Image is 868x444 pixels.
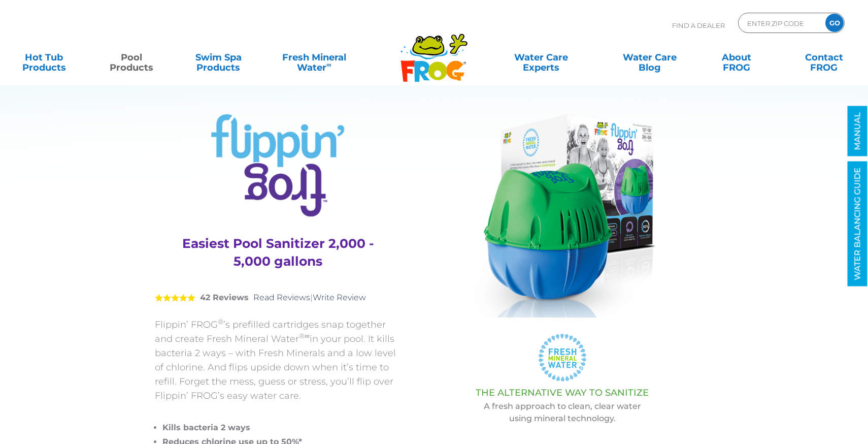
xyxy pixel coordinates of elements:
[10,47,78,68] a: Hot TubProducts
[469,114,656,318] img: Product Flippin Frog
[672,13,725,38] p: Find A Dealer
[848,106,867,156] a: MANUAL
[200,293,249,302] strong: 42 Reviews
[790,47,858,68] a: ContactFROG
[486,47,596,68] a: Water CareExperts
[825,14,844,32] input: GO
[253,293,310,302] a: Read Reviews
[211,114,345,217] img: Product Logo
[168,235,388,270] h3: Easiest Pool Sanitizer 2,000 - 5,000 gallons
[616,47,684,68] a: Water CareBlog
[326,60,331,69] sup: ∞
[97,47,165,68] a: PoolProducts
[162,421,401,435] li: Kills bacteria 2 ways
[155,318,401,403] p: Flippin’ FROG ’s prefilled cartridges snap together and create Fresh Mineral Water in your pool. ...
[848,162,867,287] a: WATER BALANCING GUIDE
[155,278,401,318] div: |
[185,47,253,68] a: Swim SpaProducts
[155,294,195,302] span: 5
[395,20,473,82] img: Frog Products Logo
[426,388,698,398] h3: THE ALTERNATIVE WAY TO SANITIZE
[218,318,223,326] sup: ®
[299,332,310,340] sup: ®∞
[426,400,698,425] p: A fresh approach to clean, clear water using mineral technology.
[272,47,356,68] a: Fresh MineralWater∞
[703,47,771,68] a: AboutFROG
[313,293,366,302] a: Write Review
